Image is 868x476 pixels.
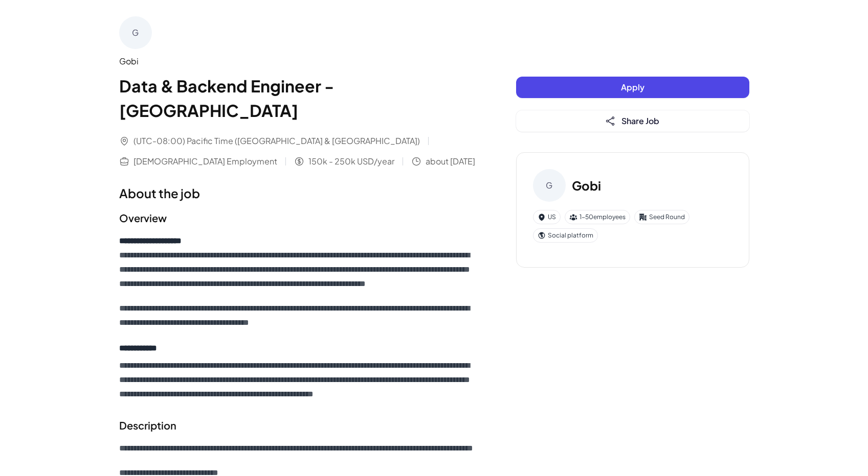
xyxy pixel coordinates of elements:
span: (UTC-08:00) Pacific Time ([GEOGRAPHIC_DATA] & [GEOGRAPHIC_DATA]) [133,135,420,147]
span: about [DATE] [426,155,475,168]
div: US [533,210,561,224]
h2: Overview [119,210,475,226]
span: Share Job [621,115,659,126]
span: Apply [621,82,644,92]
div: Seed Round [634,210,689,224]
span: [DEMOGRAPHIC_DATA] Employment [133,155,277,168]
h1: Data & Backend Engineer - [GEOGRAPHIC_DATA] [119,74,475,123]
div: Social platform [533,228,598,243]
span: 150k - 250k USD/year [308,155,394,168]
div: G [119,16,152,49]
h1: About the job [119,184,475,202]
button: Apply [516,77,749,98]
h3: Gobi [572,176,601,195]
button: Share Job [516,110,749,132]
h2: Description [119,418,475,433]
div: Gobi [119,55,475,67]
div: 1-50 employees [565,210,630,224]
div: G [533,169,566,202]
